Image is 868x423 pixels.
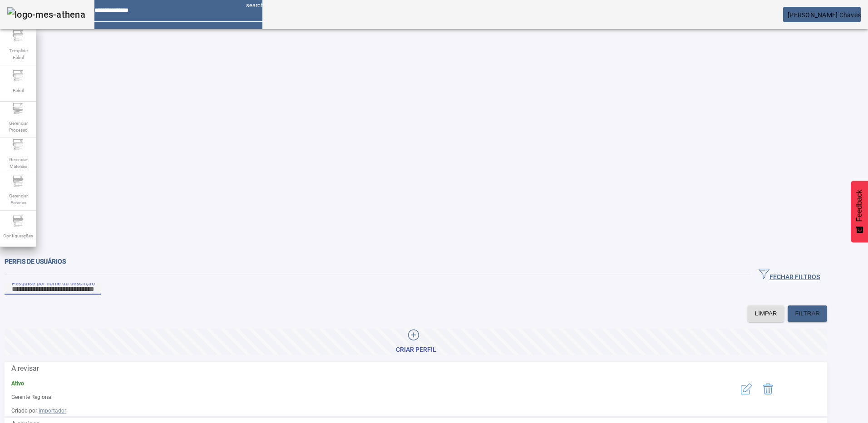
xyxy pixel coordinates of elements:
span: A revisar [11,364,39,373]
button: Feedback - Mostrar pesquisa [851,181,868,242]
button: Criar Perfil [5,329,827,355]
span: Configurações [0,230,36,242]
span: FECHAR FILTROS [759,268,820,282]
strong: Ativo [11,380,24,387]
p: Gerente Regional [11,393,689,401]
span: Criado por: [11,407,689,415]
button: Delete [757,378,779,400]
span: Feedback [855,190,863,221]
span: Gerenciar Processo [5,117,32,136]
button: LIMPAR [748,305,784,322]
span: Gerenciar Paradas [5,190,32,209]
span: [PERSON_NAME] Chaves [788,11,861,19]
div: Criar Perfil [396,345,436,354]
span: LIMPAR [755,309,777,318]
span: Fabril [10,84,26,97]
span: Importador [39,408,66,414]
span: Perfis de usuários [5,258,66,265]
button: FECHAR FILTROS [751,267,827,283]
span: Gerenciar Materiais [5,153,32,172]
mat-label: Pesquise por nome ou descrição [12,280,95,286]
button: FILTRAR [788,305,827,322]
span: FILTRAR [795,309,820,318]
img: logo-mes-athena [7,7,85,22]
span: Template Fabril [5,44,32,64]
